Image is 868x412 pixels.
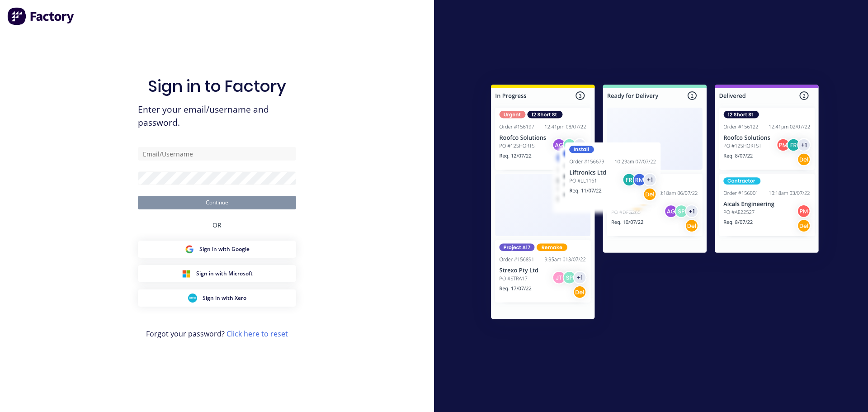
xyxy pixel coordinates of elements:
[212,209,222,241] div: OR
[148,76,286,96] h1: Sign in to Factory
[199,245,250,253] span: Sign in with Google
[138,103,296,129] span: Enter your email/username and password.
[196,270,253,278] span: Sign in with Microsoft
[7,7,75,25] img: Factory
[138,289,296,307] button: Xero Sign inSign in with Xero
[226,329,288,339] a: Click here to reset
[188,294,197,303] img: Xero Sign in
[138,241,296,258] button: Google Sign inSign in with Google
[471,66,839,341] img: Sign in
[185,245,194,254] img: Google Sign in
[138,196,296,209] button: Continue
[138,147,296,161] input: Email/Username
[146,328,288,339] span: Forgot your password?
[182,269,191,278] img: Microsoft Sign in
[138,265,296,282] button: Microsoft Sign inSign in with Microsoft
[203,294,246,302] span: Sign in with Xero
